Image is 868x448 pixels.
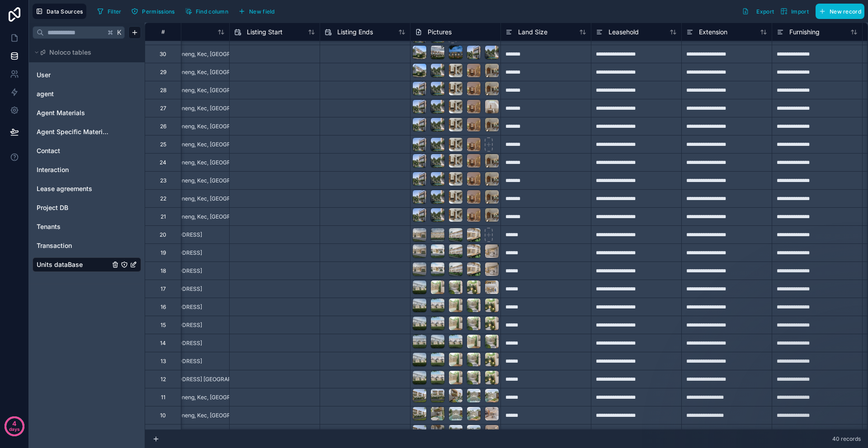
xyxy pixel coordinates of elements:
[160,249,166,257] div: 19
[756,8,774,15] span: Export
[830,8,861,15] span: New record
[160,51,166,58] div: 30
[160,340,166,347] div: 14
[428,28,452,37] span: Pictures
[47,8,83,15] span: Data Sources
[37,146,110,155] a: Contact
[37,203,68,212] span: Project DB
[33,144,141,158] div: Contact
[108,8,122,15] span: Filter
[37,108,110,117] a: Agent Materials
[160,285,166,293] div: 17
[37,184,110,193] a: Lease agreements
[235,5,278,18] button: New field
[161,394,165,401] div: 11
[37,222,110,231] a: Tenants
[37,222,61,231] span: Tenants
[33,46,136,59] button: Noloco tables
[789,28,820,37] span: Furnishing
[37,184,92,193] span: Lease agreements
[37,89,110,98] a: agent
[9,423,20,435] p: days
[160,303,166,311] div: 16
[37,70,110,79] a: User
[160,267,166,275] div: 18
[247,28,283,37] span: Listing Start
[249,8,275,15] span: New field
[152,28,174,35] div: #
[160,358,166,365] div: 13
[609,28,639,37] span: Leasehold
[37,146,60,155] span: Contact
[37,108,85,117] span: Agent Materials
[33,182,141,196] div: Lease agreements
[33,201,141,215] div: Project DB
[777,4,812,19] button: Import
[37,260,83,269] span: Units dataBase
[160,195,166,202] div: 22
[160,123,166,130] div: 26
[33,163,141,177] div: Interaction
[33,87,141,101] div: agent
[142,8,175,15] span: Permissions
[160,213,166,220] div: 21
[128,5,181,18] a: Permissions
[37,70,51,79] span: User
[160,177,166,184] div: 23
[160,105,166,112] div: 27
[37,241,110,250] a: Transaction
[739,4,777,19] button: Export
[37,165,110,174] a: Interaction
[160,141,166,148] div: 25
[49,48,91,57] span: Noloco tables
[160,322,166,329] div: 15
[160,231,166,238] div: 20
[812,4,864,19] a: New record
[791,8,809,15] span: Import
[160,87,166,94] div: 28
[518,28,547,37] span: Land Size
[699,28,727,37] span: Extension
[128,5,178,18] button: Permissions
[33,4,86,19] button: Data Sources
[37,260,110,269] a: Units dataBase
[94,5,125,18] button: Filter
[33,68,141,82] div: User
[37,127,110,136] a: Agent Specific Materials
[33,238,141,253] div: Transaction
[37,241,72,250] span: Transaction
[182,5,231,18] button: Find column
[160,69,166,76] div: 29
[160,412,166,419] div: 10
[33,219,141,234] div: Tenants
[33,106,141,120] div: Agent Materials
[33,257,141,272] div: Units dataBase
[37,203,110,212] a: Project DB
[196,8,228,15] span: Find column
[160,376,166,383] div: 12
[816,4,864,19] button: New record
[337,28,373,37] span: Listing Ends
[116,29,123,36] span: K
[160,159,166,166] div: 24
[37,165,69,174] span: Interaction
[37,89,54,98] span: agent
[687,380,868,443] iframe: Intercom notifications message
[12,419,16,428] p: 4
[33,125,141,139] div: Agent Specific Materials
